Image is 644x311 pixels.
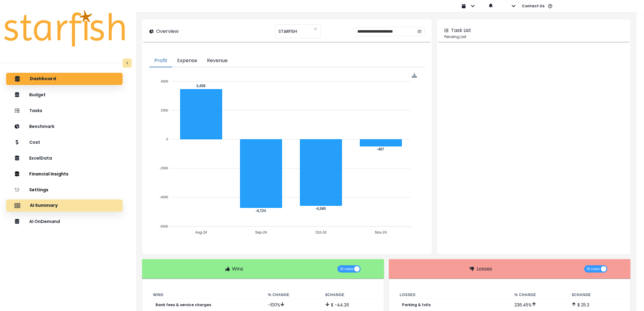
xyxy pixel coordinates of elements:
tspan: Oct-24 [316,230,327,235]
tspan: Aug-24 [195,230,207,235]
p: Pending List [444,34,623,40]
span: 10 rows [340,265,353,273]
button: Settings [6,184,123,196]
button: Revenue [202,55,233,67]
tspan: -6000 [160,224,168,228]
button: Cost [6,136,123,148]
button: Clear [314,26,317,32]
p: Bank fees & service charges [156,303,211,307]
td: 236.45 % [510,299,567,311]
button: Financial Insights [6,168,123,180]
p: Cost [29,140,40,145]
p: Task List [451,27,471,34]
span: 10 rows [587,265,600,273]
img: Download Profit [412,73,417,78]
button: ExcelData [6,152,123,164]
td: $ -44.26 [320,299,378,311]
tspan: -2000 [160,166,168,170]
td: -100 % [263,299,320,311]
p: Budget [29,92,46,97]
button: Budget [6,89,123,101]
p: Tasks [29,108,42,113]
button: Profit [149,55,172,67]
button: Dashboard [6,73,123,85]
p: Overview [156,28,179,35]
tspan: 0 [166,137,168,141]
svg: calendar [418,29,422,34]
th: $ Change [320,291,378,299]
tspan: Nov-24 [375,230,387,235]
p: Wins [232,265,243,273]
th: Wins [148,291,263,299]
th: % Change [263,291,320,299]
tspan: -4000 [160,196,168,199]
th: Losses [395,291,510,299]
p: Parking & tolls [402,303,431,307]
p: AI Summary [30,203,58,208]
button: Expense [172,55,202,67]
div: Menu [412,73,417,78]
th: $ Change [567,291,625,299]
button: Tasks [6,104,123,117]
svg: close [314,27,317,31]
button: AI OnDemand [6,215,123,228]
button: AI Summary [6,200,123,212]
tspan: 4000 [161,80,168,83]
p: Losses [477,265,492,273]
tspan: 2000 [161,108,168,112]
th: % Change [510,291,567,299]
p: Dashboard [30,76,56,82]
p: AI OnDemand [29,219,60,224]
td: $ 25.3 [567,299,625,311]
p: ExcelData [29,156,52,161]
button: Benchmark [6,120,123,133]
p: Benchmark [29,124,54,129]
span: STARFISH [278,25,297,38]
tspan: Sep-24 [255,230,267,235]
